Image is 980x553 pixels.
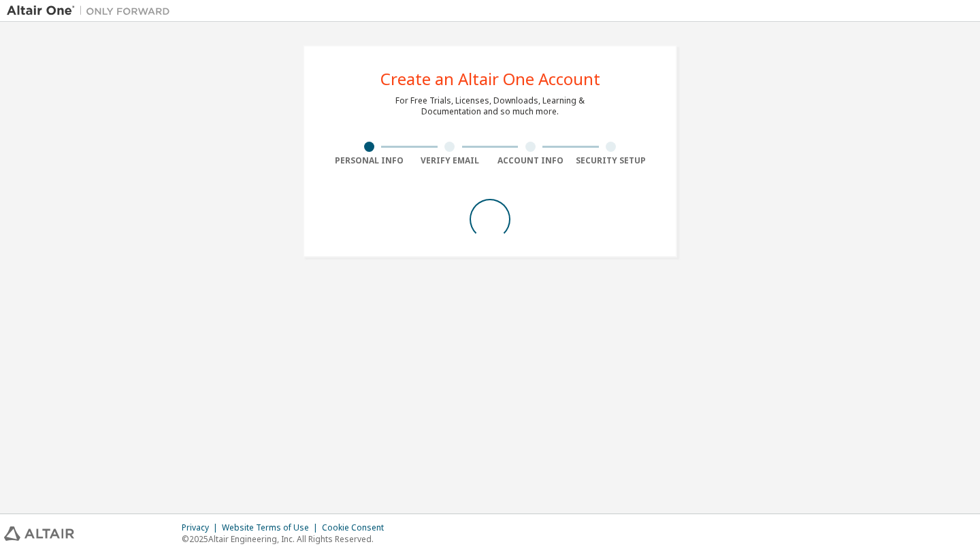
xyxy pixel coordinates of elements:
img: Altair One [7,4,177,18]
div: For Free Trials, Licenses, Downloads, Learning & Documentation and so much more. [395,95,585,117]
div: Verify Email [410,155,491,166]
div: Cookie Consent [322,522,392,533]
div: Website Terms of Use [222,522,322,533]
p: © 2025 Altair Engineering, Inc. All Rights Reserved. [182,533,392,545]
div: Create an Altair One Account [380,71,600,87]
div: Personal Info [329,155,410,166]
div: Security Setup [571,155,652,166]
div: Account Info [490,155,571,166]
img: altair_logo.svg [4,526,74,541]
div: Privacy [182,522,222,533]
